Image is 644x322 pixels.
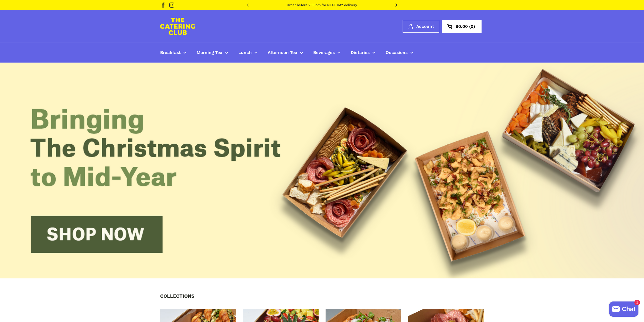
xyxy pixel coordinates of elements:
a: Morning Tea [192,47,233,59]
span: Dietaries [351,50,370,56]
a: Order before 2:30pm for NEXT DAY delivery [287,3,357,7]
inbox-online-store-chat: Shopify online store chat [608,301,640,318]
img: The Catering Club [160,18,195,35]
span: Breakfast [160,50,181,56]
a: Lunch [233,47,263,59]
a: Occasions [381,47,419,59]
span: $0.00 [455,24,468,29]
span: Lunch [238,50,252,56]
span: Morning Tea [197,50,222,56]
span: Occasions [386,50,408,56]
span: Beverages [313,50,335,56]
a: Breakfast [155,47,192,59]
a: Afternoon Tea [263,47,308,59]
h2: COLLECTIONS [160,294,194,298]
span: Afternoon Tea [268,50,297,56]
span: 0 [468,24,476,29]
a: Dietaries [346,47,381,59]
a: Beverages [308,47,346,59]
a: Account [403,20,439,33]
